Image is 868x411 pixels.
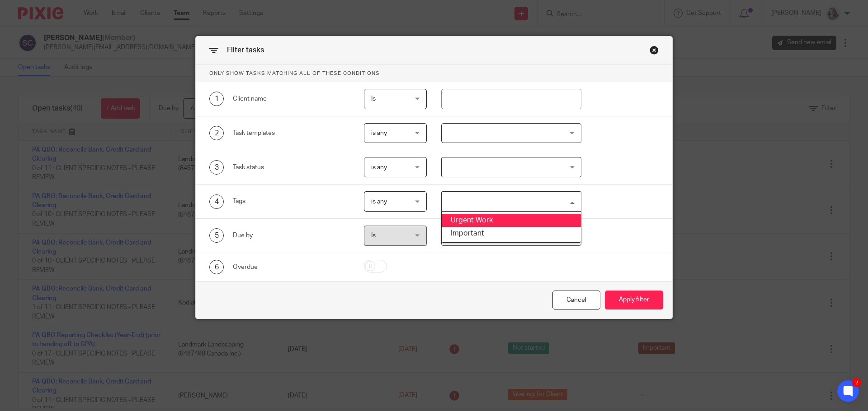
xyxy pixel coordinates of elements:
div: Tags [233,197,350,206]
div: Task templates [233,129,350,138]
button: Apply filter [605,291,663,310]
input: Search for option [443,194,576,209]
div: 6 [209,260,224,274]
div: 3 [209,160,224,175]
div: 4 [209,194,224,209]
div: 2 [852,378,861,387]
div: Client name [233,94,350,103]
span: Is [371,96,376,102]
div: Close this dialog window [552,291,600,310]
div: Search for option [441,191,582,212]
span: is any [371,130,387,136]
span: Is [371,232,376,239]
div: Search for option [441,157,582,177]
div: 5 [209,228,224,243]
li: Important [442,227,581,240]
span: is any [371,164,387,171]
input: Search for option [443,159,576,175]
span: is any [371,199,387,205]
div: Close this dialog window [650,46,659,55]
div: 1 [209,92,224,106]
div: Task status [233,163,350,172]
p: Only show tasks matching all of these conditions [196,65,672,82]
span: Filter tasks [227,46,264,54]
div: Overdue [233,263,350,272]
div: Due by [233,231,350,240]
div: 2 [209,126,224,140]
li: Urgent Work [442,214,581,227]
